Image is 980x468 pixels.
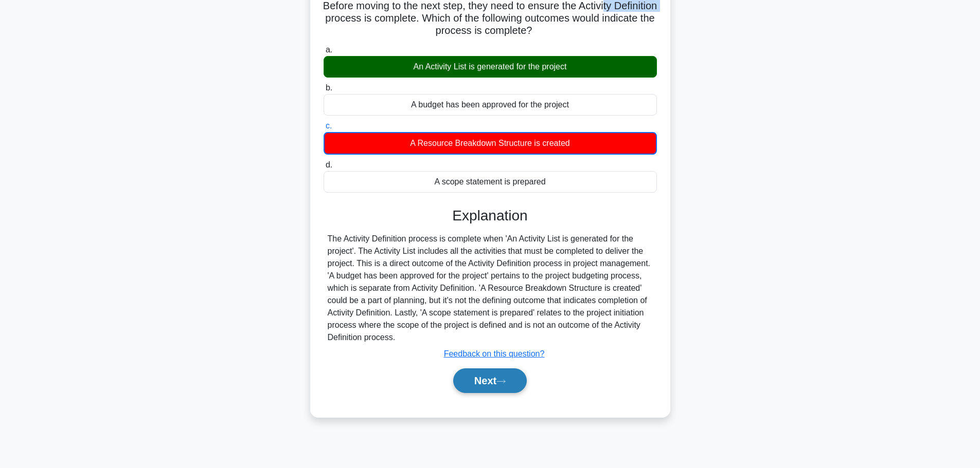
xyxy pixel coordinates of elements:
div: The Activity Definition process is complete when 'An Activity List is generated for the project'.... [328,233,653,344]
h3: Explanation [330,207,651,224]
div: An Activity List is generated for the project [324,56,657,78]
span: a. [326,45,332,54]
div: A budget has been approved for the project [324,94,657,116]
a: Feedback on this question? [444,349,545,358]
span: b. [326,83,332,92]
div: A Resource Breakdown Structure is created [324,132,657,155]
span: d. [326,160,332,169]
button: Next [453,368,527,393]
div: A scope statement is prepared [324,171,657,193]
span: c. [326,121,332,130]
